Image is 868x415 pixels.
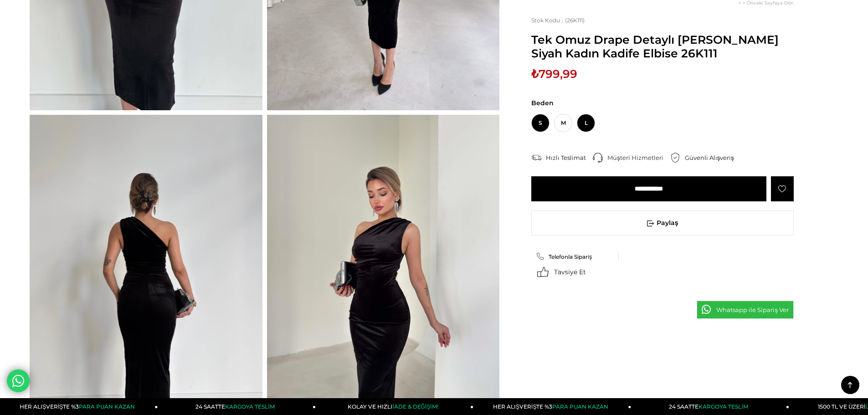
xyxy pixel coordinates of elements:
a: Favorilere Ekle [771,176,794,201]
span: PARA PUAN KAZAN [552,403,608,410]
a: HER ALIŞVERİŞTE %3PARA PUAN KAZAN [473,398,631,415]
span: İADE & DEĞİŞİM! [392,403,438,410]
a: KOLAY VE HIZLIİADE & DEĞİŞİM! [316,398,473,415]
span: L [577,114,595,132]
div: Hızlı Teslimat [546,154,593,162]
img: security.png [670,153,680,163]
img: call-center.png [593,153,603,163]
img: shipping.png [531,153,541,163]
a: Whatsapp ile Sipariş Ver [697,301,794,319]
span: Stok Kodu [531,17,565,24]
span: PARA PUAN KAZAN [79,403,135,410]
span: S [531,114,550,132]
a: 24 SAATTEKARGOYA TESLİM [158,398,316,415]
span: Tek Omuz Drape Detaylı [PERSON_NAME] Siyah Kadın Kadife Elbise 26K111 [531,33,794,60]
span: M [554,114,572,132]
div: Güvenli Alışveriş [685,154,741,162]
span: KARGOYA TESLİM [699,403,748,410]
span: (26K111) [531,17,585,24]
span: ₺799,99 [531,67,577,81]
div: Müşteri Hizmetleri [607,154,670,162]
a: 24 SAATTEKARGOYA TESLİM [632,398,789,415]
a: Telefonla Sipariş [536,252,614,261]
span: KARGOYA TESLİM [225,403,274,410]
span: Telefonla Sipariş [549,253,592,260]
span: Beden [531,99,794,107]
span: Tavsiye Et [554,268,586,276]
span: Paylaş [532,211,793,235]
